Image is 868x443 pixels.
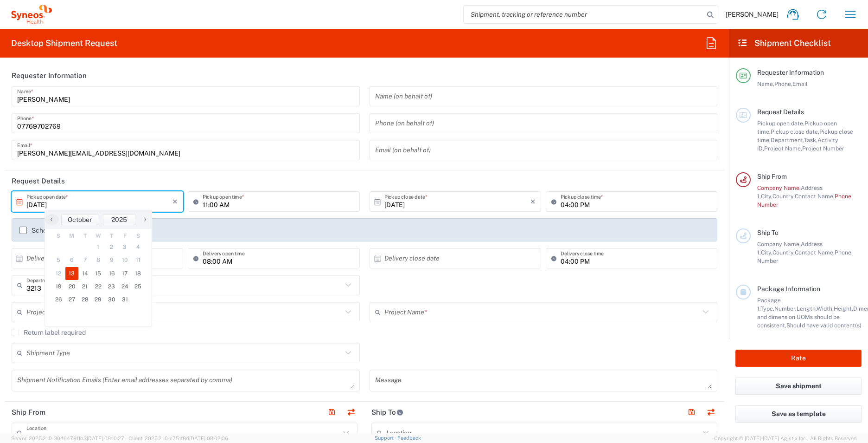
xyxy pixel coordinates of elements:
span: 31 [118,293,132,306]
span: 18 [131,267,145,280]
button: Save as template [735,405,862,423]
h2: Desktop Shipment Request [11,38,117,49]
span: 16 [105,267,118,280]
span: 24 [118,280,132,293]
span: October [68,216,92,223]
h2: Ship To [371,408,403,417]
span: 27 [65,293,79,306]
span: Project Name, [764,145,802,152]
h2: Ship From [12,408,45,417]
th: weekday [92,231,105,241]
label: Return label required [12,329,86,336]
span: 13 [65,267,79,280]
span: Department, [771,137,804,143]
th: weekday [65,231,79,241]
span: Name, [757,80,774,87]
button: Save shipment [735,378,862,395]
th: weekday [52,231,65,241]
span: Number, [774,305,797,312]
th: weekday [105,231,118,241]
a: Support [375,435,398,441]
span: City, [761,193,772,200]
label: Schedule pickup [19,227,81,234]
button: ‹ [45,214,59,225]
span: 11 [131,254,145,267]
span: Pickup close date, [771,128,819,135]
span: 15 [92,267,105,280]
span: [PERSON_NAME] [726,10,779,19]
span: Task, [804,137,817,143]
i: × [530,194,536,209]
a: Feedback [397,435,421,441]
button: › [138,214,152,225]
button: Rate [735,350,862,367]
span: Ship To [757,229,779,236]
span: 5 [52,254,65,267]
span: Contact Name, [795,193,835,200]
span: 1 [92,241,105,254]
input: Shipment, tracking or reference number [464,6,704,23]
span: 21 [78,280,92,293]
span: Server: 2025.21.0-3046479f1b3 [11,436,124,441]
bs-datepicker-navigation-view: ​ ​ ​ [45,214,152,225]
span: Package 1: [757,297,781,312]
span: Phone, [774,80,792,87]
span: 14 [78,267,92,280]
span: Copyright © [DATE]-[DATE] Agistix Inc., All Rights Reserved [714,434,857,443]
span: 22 [92,280,105,293]
th: weekday [131,231,145,241]
span: City, [761,249,772,256]
span: 9 [105,254,118,267]
span: Project Number [802,145,844,152]
span: 28 [78,293,92,306]
span: 3 [118,241,132,254]
span: 10 [118,254,132,267]
span: Pickup open date, [757,120,804,127]
span: 4 [131,241,145,254]
span: 23 [105,280,118,293]
span: [DATE] 08:10:27 [87,436,124,441]
span: 19 [52,280,65,293]
span: Company Name, [757,184,801,191]
span: 2 [105,241,118,254]
span: Type, [760,305,774,312]
span: 17 [118,267,132,280]
h2: Requester Information [12,71,87,80]
span: Email [792,80,808,87]
span: 8 [92,254,105,267]
span: Width, [817,305,834,312]
span: Client: 2025.21.0-c751f8d [128,436,228,441]
span: 12 [52,267,65,280]
h2: Request Details [12,176,65,186]
h2: Shipment Checklist [737,38,831,49]
bs-datepicker-container: calendar [45,210,152,327]
span: [DATE] 08:02:06 [189,436,228,441]
button: 2025 [103,214,135,225]
span: 7 [78,254,92,267]
span: › [138,214,152,225]
span: Requester Information [757,69,824,76]
span: Country, [772,249,795,256]
span: Package Information [757,285,820,293]
th: weekday [118,231,132,241]
span: 26 [52,293,65,306]
span: Ship From [757,173,787,180]
span: Request Details [757,108,804,116]
i: × [172,194,178,209]
span: Country, [772,193,795,200]
button: October [61,214,98,225]
span: Height, [834,305,853,312]
span: Company Name, [757,241,801,248]
span: 2025 [111,216,127,223]
span: 25 [131,280,145,293]
span: 6 [65,254,79,267]
th: weekday [78,231,92,241]
span: Should have valid content(s) [786,322,862,329]
span: 29 [92,293,105,306]
span: 30 [105,293,118,306]
span: Length, [797,305,817,312]
span: 20 [65,280,79,293]
span: ‹ [45,214,58,225]
span: Contact Name, [795,249,835,256]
